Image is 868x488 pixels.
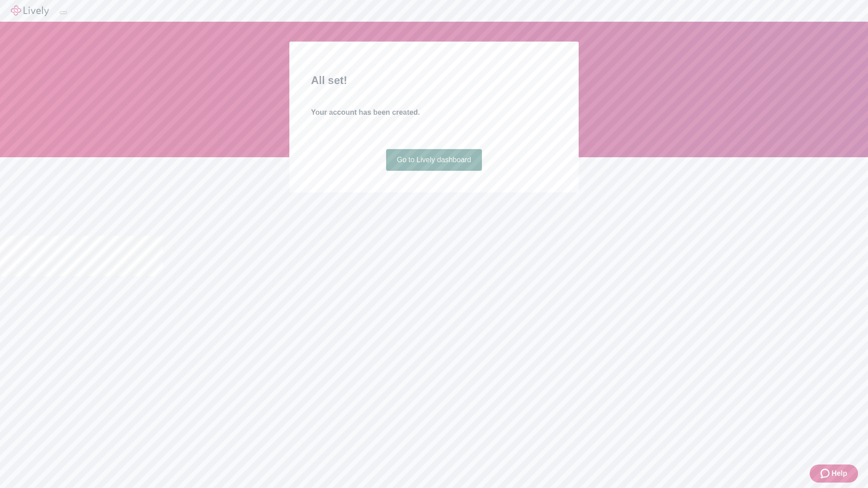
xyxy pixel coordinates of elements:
[821,468,831,479] svg: Zendesk support icon
[60,11,67,14] button: Log out
[11,5,49,16] img: Lively
[311,107,557,118] h4: Your account has been created.
[810,465,858,483] button: Zendesk support iconHelp
[386,149,482,171] a: Go to Lively dashboard
[831,468,847,479] span: Help
[311,72,557,89] h2: All set!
